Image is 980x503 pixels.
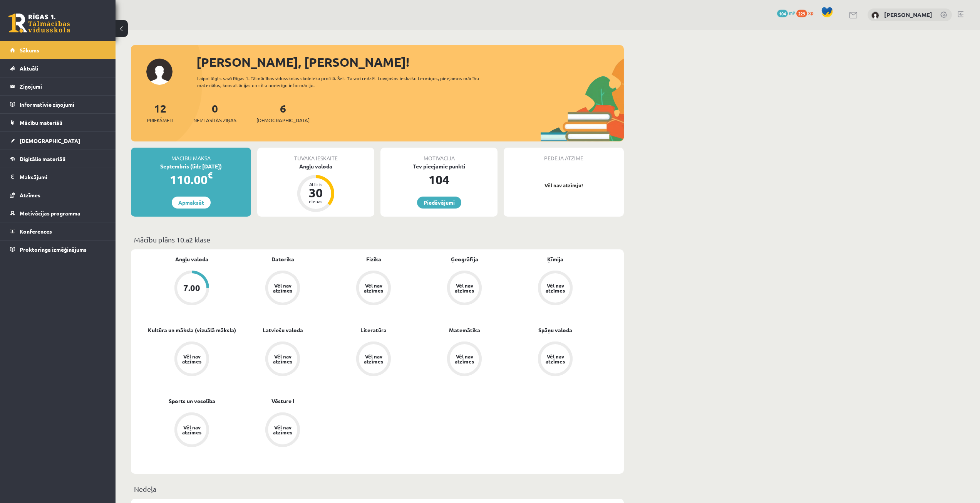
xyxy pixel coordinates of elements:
[237,342,328,378] a: Vēl nav atzīmes
[789,10,795,16] span: mP
[451,255,478,263] a: Ģeogrāfija
[175,255,208,263] a: Angļu valoda
[10,222,106,240] a: Konferences
[538,326,572,334] a: Spāņu valoda
[304,187,327,199] div: 30
[131,162,251,170] div: Septembris (līdz [DATE])
[544,283,566,293] div: Vēl nav atzīmes
[10,114,106,131] a: Mācību materiāli
[183,284,200,292] div: 7.00
[10,204,106,222] a: Motivācijas programma
[328,271,419,307] a: Vēl nav atzīmes
[172,197,211,209] a: Apmaksāt
[510,271,601,307] a: Vēl nav atzīmes
[148,326,236,334] a: Kultūra un māksla (vizuālā māksla)
[193,101,236,124] a: 0Neizlasītās ziņas
[20,155,65,162] span: Digitālie materiāli
[20,137,80,144] span: [DEMOGRAPHIC_DATA]
[20,96,106,113] legend: Informatīvie ziņojumi
[796,10,807,17] span: 229
[146,412,237,449] a: Vēl nav atzīmes
[380,148,498,162] div: Motivācija
[196,53,624,71] div: [PERSON_NAME], [PERSON_NAME]!
[257,162,374,170] div: Angļu valoda
[134,484,621,494] p: Nedēļa
[10,186,106,204] a: Atzīmes
[256,116,310,124] span: [DEMOGRAPHIC_DATA]
[147,116,173,124] span: Priekšmeti
[257,148,374,162] div: Tuvākā ieskaite
[237,412,328,449] a: Vēl nav atzīmes
[169,397,215,405] a: Sports un veselība
[193,116,236,124] span: Neizlasītās ziņas
[256,101,310,124] a: 6[DEMOGRAPHIC_DATA]
[884,11,932,19] a: [PERSON_NAME]
[363,354,384,364] div: Vēl nav atzīmes
[796,10,817,16] a: 229 xp
[271,255,294,263] a: Datorika
[20,246,87,253] span: Proktoringa izmēģinājums
[20,47,39,54] span: Sākums
[263,326,303,334] a: Latviešu valoda
[181,354,203,364] div: Vēl nav atzīmes
[304,199,327,204] div: dienas
[380,162,498,170] div: Tev pieejamie punkti
[304,182,327,187] div: Atlicis
[8,13,70,33] a: Rīgas 1. Tālmācības vidusskola
[146,342,237,378] a: Vēl nav atzīmes
[777,10,795,16] a: 104 mP
[417,197,461,209] a: Piedāvājumi
[271,397,294,405] a: Vēsture I
[454,354,475,364] div: Vēl nav atzīmes
[10,132,106,150] a: [DEMOGRAPHIC_DATA]
[272,283,293,293] div: Vēl nav atzīmes
[146,271,237,307] a: 7.00
[147,101,173,124] a: 12Priekšmeti
[257,162,374,213] a: Angļu valoda Atlicis 30 dienas
[547,255,563,263] a: Ķīmija
[10,77,106,95] a: Ziņojumi
[131,148,251,162] div: Mācību maksa
[20,119,62,126] span: Mācību materiāli
[454,283,475,293] div: Vēl nav atzīmes
[20,210,80,217] span: Motivācijas programma
[272,354,293,364] div: Vēl nav atzīmes
[10,59,106,77] a: Aktuāli
[237,271,328,307] a: Vēl nav atzīmes
[777,10,788,17] span: 104
[208,170,213,181] span: €
[419,271,510,307] a: Vēl nav atzīmes
[134,234,621,245] p: Mācību plāns 10.a2 klase
[419,342,510,378] a: Vēl nav atzīmes
[363,283,384,293] div: Vēl nav atzīmes
[366,255,381,263] a: Fizika
[328,342,419,378] a: Vēl nav atzīmes
[197,75,493,89] div: Laipni lūgts savā Rīgas 1. Tālmācības vidusskolas skolnieka profilā. Šeit Tu vari redzēt tuvojošo...
[544,354,566,364] div: Vēl nav atzīmes
[20,65,38,72] span: Aktuāli
[871,12,879,19] img: Vladislava Vlasova
[10,41,106,59] a: Sākums
[10,168,106,186] a: Maksājumi
[10,150,106,168] a: Digitālie materiāli
[20,77,106,95] legend: Ziņojumi
[510,342,601,378] a: Vēl nav atzīmes
[10,96,106,113] a: Informatīvie ziņojumi
[181,425,203,435] div: Vēl nav atzīmes
[449,326,480,334] a: Matemātika
[131,170,251,189] div: 110.00
[808,10,813,16] span: xp
[10,241,106,258] a: Proktoringa izmēģinājums
[20,168,106,186] legend: Maksājumi
[504,148,624,162] div: Pēdējā atzīme
[20,228,52,235] span: Konferences
[508,182,620,189] p: Vēl nav atzīmju!
[272,425,293,435] div: Vēl nav atzīmes
[360,326,387,334] a: Literatūra
[20,192,40,199] span: Atzīmes
[380,170,498,189] div: 104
